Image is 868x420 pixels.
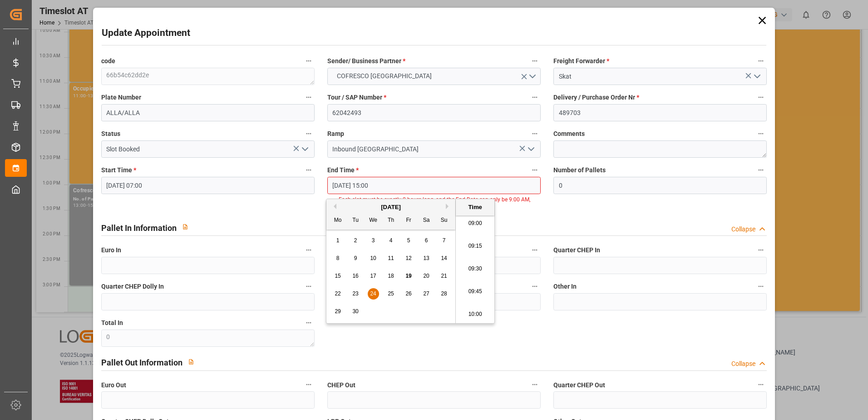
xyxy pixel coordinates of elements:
div: Choose Monday, September 1st, 2025 [332,235,344,246]
span: 1 [336,237,340,244]
button: open menu [327,68,541,85]
div: Choose Thursday, September 18th, 2025 [385,270,397,282]
div: Choose Wednesday, September 3rd, 2025 [368,235,379,246]
div: Choose Saturday, September 20th, 2025 [421,270,432,282]
span: 17 [370,273,376,279]
div: Choose Saturday, September 6th, 2025 [421,235,432,246]
span: Euro Out [101,380,126,390]
button: Start Time * [303,164,315,176]
button: Euro Out [303,379,315,390]
button: View description [177,218,194,235]
button: open menu [297,142,311,156]
h2: Pallet Out Information [101,356,182,369]
button: LPR In [529,280,541,292]
span: 15 [335,273,340,279]
div: Sa [421,215,432,226]
button: Next Month [446,204,451,209]
button: code [303,55,315,67]
span: 11 [388,255,394,261]
div: Choose Tuesday, September 9th, 2025 [350,253,361,264]
span: Tour / SAP Number [327,93,386,102]
div: Choose Tuesday, September 16th, 2025 [350,270,361,282]
div: Choose Monday, September 8th, 2025 [332,253,344,264]
div: Time [458,203,492,212]
span: 7 [443,237,446,244]
span: 10 [370,255,376,261]
button: Total In [303,317,315,329]
span: 23 [352,290,358,297]
div: Fr [403,215,414,226]
span: Delivery / Purchase Order Nr [553,93,639,102]
span: 29 [335,308,340,315]
div: [DATE] [326,203,455,212]
div: Choose Monday, September 22nd, 2025 [332,288,344,300]
div: Choose Wednesday, September 24th, 2025 [368,288,379,300]
textarea: 66b54c62dd2e [101,68,315,85]
span: Number of Pallets [553,165,606,175]
button: Quarter CHEP Dolly In [303,280,315,292]
div: Choose Saturday, September 13th, 2025 [421,253,432,264]
span: 26 [405,290,411,297]
span: code [101,56,115,66]
button: Other In [755,280,767,292]
span: 12 [405,255,411,261]
span: 22 [335,290,340,297]
span: Quarter CHEP Out [553,380,605,390]
button: open menu [750,70,764,84]
span: 14 [441,255,447,261]
button: Freight Forwarder * [755,55,767,67]
div: Tu [350,215,361,226]
span: 24 [370,290,376,297]
span: Euro In [101,245,121,255]
li: 09:45 [456,280,494,303]
input: DD.MM.YYYY HH:MM [101,177,315,194]
input: DD.MM.YYYY HH:MM [327,177,541,194]
span: 6 [425,237,428,244]
div: Choose Sunday, September 21st, 2025 [439,270,450,282]
span: Start Time [101,165,136,175]
span: Ramp [327,129,344,139]
div: Choose Friday, September 19th, 2025 [403,270,414,282]
span: 5 [407,237,410,244]
button: Number of Pallets [755,164,767,176]
div: month 2025-09 [329,232,453,320]
span: Other In [553,282,577,291]
span: 30 [352,308,358,315]
span: 28 [441,290,447,297]
span: 13 [423,255,429,261]
button: Sender/ Business Partner * [529,55,541,67]
div: Choose Thursday, September 11th, 2025 [385,253,397,264]
span: 25 [388,290,394,297]
span: 27 [423,290,429,297]
span: Plate Number [101,93,141,102]
button: Plate Number [303,91,315,103]
button: Quarter CHEP Out [755,379,767,390]
button: Status [303,128,315,140]
button: Quarter CHEP In [755,244,767,256]
span: 9 [354,255,357,261]
div: Choose Thursday, September 25th, 2025 [385,288,397,300]
button: Tour / SAP Number * [529,91,541,103]
span: 20 [423,273,429,279]
span: Sender/ Business Partner [327,56,405,66]
div: Choose Friday, September 5th, 2025 [403,235,414,246]
div: Choose Sunday, September 7th, 2025 [439,235,450,246]
span: 2 [354,237,357,244]
div: Choose Friday, September 26th, 2025 [403,288,414,300]
div: Collapse [731,359,755,369]
span: End Time [327,165,359,175]
div: Collapse [731,225,755,234]
button: open menu [524,142,538,156]
div: Choose Thursday, September 4th, 2025 [385,235,397,246]
div: Th [385,215,397,226]
button: CHEP Out [529,379,541,390]
span: Status [101,129,120,139]
div: Choose Monday, September 29th, 2025 [332,306,344,317]
button: Delivery / Purchase Order Nr * [755,91,767,103]
span: 18 [388,273,394,279]
div: Choose Tuesday, September 30th, 2025 [350,306,361,317]
li: 09:00 [456,212,494,235]
span: 8 [336,255,340,261]
h2: Update Appointment [102,26,190,40]
button: Ramp [529,128,541,140]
